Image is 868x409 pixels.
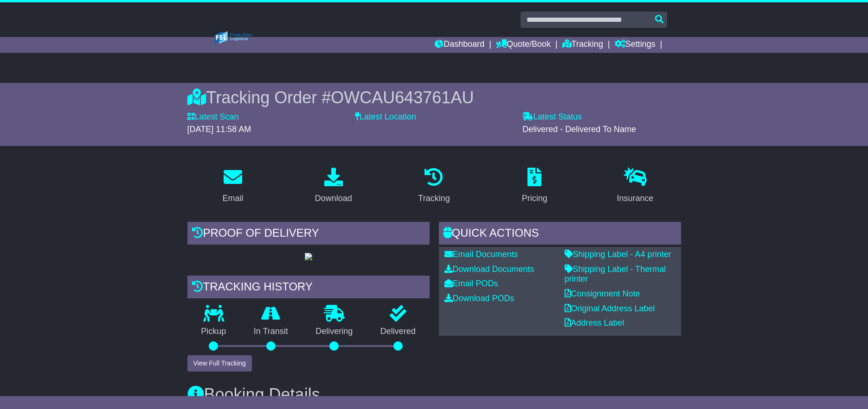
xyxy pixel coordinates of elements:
[565,250,671,259] a: Shipping Label - A4 printer
[611,164,660,208] a: Insurance
[522,112,582,122] label: Latest Status
[565,318,624,327] a: Address Label
[305,253,312,260] img: GetPodImage
[187,222,430,247] div: Proof of Delivery
[617,192,654,205] div: Insurance
[562,37,603,53] a: Tracking
[187,125,251,134] span: [DATE] 11:58 AM
[187,88,681,107] div: Tracking Order #
[565,289,640,298] a: Consignment Note
[412,164,456,208] a: Tracking
[615,37,656,53] a: Settings
[366,327,430,337] p: Delivered
[355,112,416,122] label: Latest Location
[435,37,484,53] a: Dashboard
[331,88,474,107] span: OWCAU643761AU
[565,304,655,313] a: Original Address Label
[522,192,547,205] div: Pricing
[516,164,553,208] a: Pricing
[444,279,498,288] a: Email PODs
[302,327,367,337] p: Delivering
[187,276,430,301] div: Tracking history
[187,327,240,337] p: Pickup
[444,264,534,274] a: Download Documents
[187,385,681,404] h3: Booking Details
[216,164,249,208] a: Email
[444,250,518,259] a: Email Documents
[315,192,352,205] div: Download
[522,125,636,134] span: Delivered - Delivered To Name
[187,355,252,371] button: View Full Tracking
[187,112,239,122] label: Latest Scan
[222,192,243,205] div: Email
[309,164,358,208] a: Download
[418,192,450,205] div: Tracking
[439,222,681,247] div: Quick Actions
[565,264,666,284] a: Shipping Label - Thermal printer
[240,327,302,337] p: In Transit
[444,294,514,303] a: Download PODs
[496,37,551,53] a: Quote/Book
